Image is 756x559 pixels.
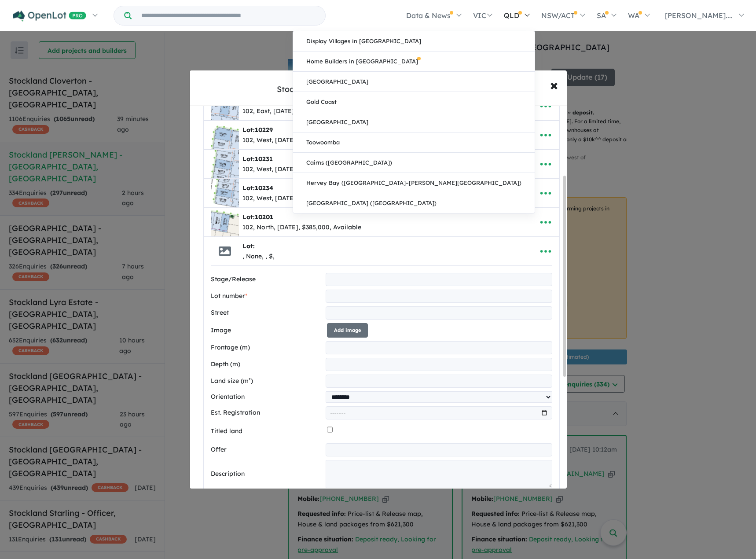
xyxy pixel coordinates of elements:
span: [PERSON_NAME].... [665,11,733,20]
a: Toowoomba [293,132,535,153]
a: Display Villages in [GEOGRAPHIC_DATA] [293,31,535,51]
label: Street [211,308,323,318]
input: Try estate name, suburb, builder or developer [133,6,323,25]
a: [GEOGRAPHIC_DATA] ([GEOGRAPHIC_DATA]) [293,193,535,213]
b: Lot: [242,213,273,221]
label: Land size (m²) [211,376,323,386]
b: Lot: [242,242,255,250]
label: Description [211,469,323,479]
label: Est. Registration [211,408,323,418]
img: Stockland%20Harpley%20-%20Werribee%20-%20Lot%2010231___1757051176.jpg [211,150,239,178]
img: Openlot PRO Logo White [13,11,86,22]
label: Image [211,325,323,336]
label: Frontage (m) [211,342,323,353]
a: [GEOGRAPHIC_DATA] [293,72,535,92]
a: Gold Coast [293,92,535,112]
a: Home Builders in [GEOGRAPHIC_DATA] [293,51,535,72]
a: [GEOGRAPHIC_DATA] [293,112,535,132]
div: Stockland [PERSON_NAME] - [GEOGRAPHIC_DATA] [277,84,480,95]
a: Cairns ([GEOGRAPHIC_DATA]) [293,153,535,173]
img: Stockland%20Harpley%20-%20Werribee%20-%20Lot%2010201___1759370142.jpg [211,208,239,236]
span: 10201 [255,213,273,221]
span: 10229 [255,126,273,134]
b: Lot: [242,184,273,192]
div: 102, West, [DATE], $461,000, Available [242,135,360,146]
label: Depth (m) [211,359,323,370]
div: 102, East, [DATE], $454,000, Available [242,106,359,117]
img: Stockland%20Harpley%20-%20Werribee%20-%20Lot%2010226___1757049393.jpg [211,92,239,120]
label: Orientation [211,392,323,402]
label: Titled land [211,426,323,437]
a: Hervey Bay ([GEOGRAPHIC_DATA]–[PERSON_NAME][GEOGRAPHIC_DATA]) [293,173,535,193]
img: Stockland%20Harpley%20-%20Werribee%20-%20Lot%2010234___1757051256.jpg [211,179,239,207]
button: Add image [327,323,368,338]
b: Lot: [242,155,273,163]
b: Lot: [242,126,273,134]
span: × [550,75,558,94]
div: 102, West, [DATE], $386,000, Available [242,193,359,204]
span: 10234 [255,184,273,192]
label: Stage/Release [211,274,323,285]
div: , None, , $, [242,251,275,262]
div: 102, North, [DATE], $385,000, Available [242,222,361,233]
span: 10231 [255,155,273,163]
label: Offer [211,445,323,455]
div: 102, West, [DATE], $411,000, Available [242,164,359,175]
label: Lot number [211,291,323,302]
img: Stockland%20Harpley%20-%20Werribee%20-%20Lot%2010229___1757051094.jpg [211,121,239,149]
